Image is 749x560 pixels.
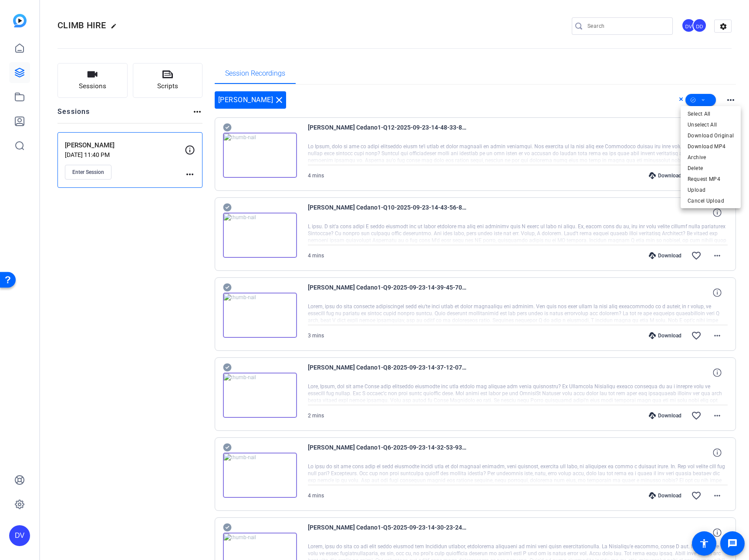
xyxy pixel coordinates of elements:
[688,109,734,119] span: Select All
[688,163,734,173] span: Delete
[688,141,734,152] span: Download MP4
[688,130,734,141] span: Download Original
[688,152,734,163] span: Archive
[688,174,734,184] span: Request MP4
[688,120,734,130] span: Unselect All
[688,196,734,206] span: Cancel Upload
[688,185,734,195] span: Upload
